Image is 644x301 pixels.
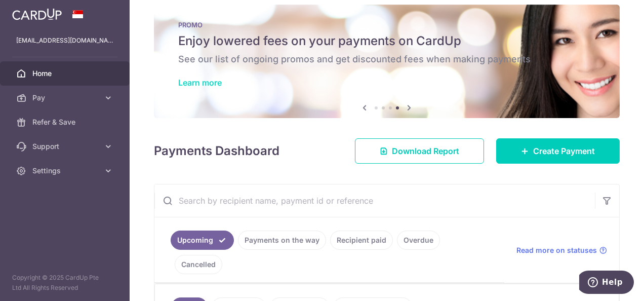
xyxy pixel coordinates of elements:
span: Support [32,141,99,152]
a: Cancelled [175,255,222,274]
p: PROMO [178,21,595,29]
h5: Enjoy lowered fees on your payments on CardUp [178,33,595,49]
span: Read more on statuses [516,245,597,255]
span: Create Payment [533,145,595,157]
a: Overdue [397,231,440,250]
h6: See our list of ongoing promos and get discounted fees when making payments [178,53,595,65]
span: Home [32,68,99,79]
input: Search by recipient name, payment id or reference [154,184,595,217]
img: Latest Promos banner [154,5,620,118]
span: Download Report [392,145,459,157]
span: Refer & Save [32,117,99,127]
a: Read more on statuses [516,245,607,255]
img: CardUp [12,8,62,20]
a: Upcoming [171,231,234,250]
h4: Payments Dashboard [154,142,279,160]
a: Recipient paid [330,231,393,250]
a: Download Report [355,138,484,164]
p: [EMAIL_ADDRESS][DOMAIN_NAME] [16,35,113,46]
a: Payments on the way [238,231,326,250]
span: Pay [32,93,99,103]
iframe: Opens a widget where you can find more information [579,271,634,296]
a: Create Payment [496,138,620,164]
span: Settings [32,166,99,176]
a: Learn more [178,78,222,88]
